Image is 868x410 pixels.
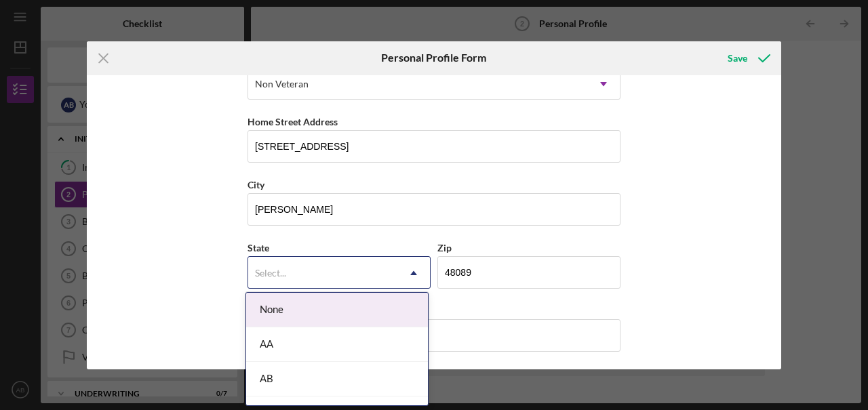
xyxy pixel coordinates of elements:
[381,52,486,64] h6: Personal Profile Form
[255,268,286,279] div: Select...
[246,293,428,327] div: None
[437,242,452,253] label: Zip
[246,362,428,396] div: AB
[728,45,747,72] div: Save
[248,116,338,127] label: Home Street Address
[255,79,309,89] div: Non Veteran
[246,327,428,362] div: AA
[714,45,781,72] button: Save
[248,179,264,190] label: City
